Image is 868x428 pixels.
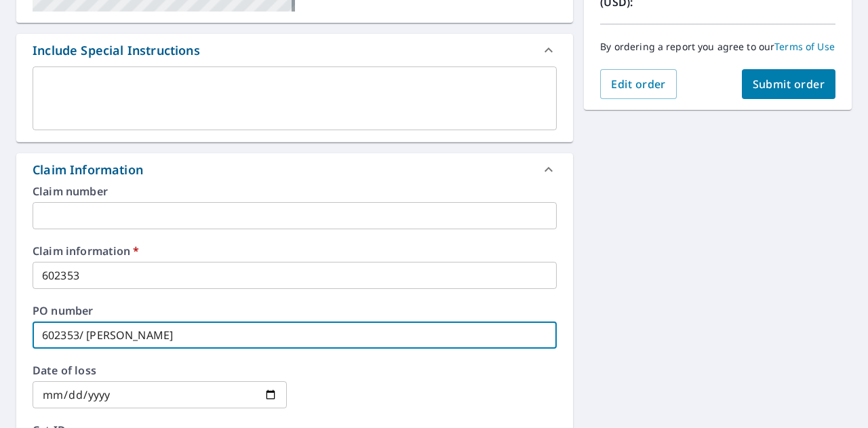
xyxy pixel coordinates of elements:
[33,365,287,376] label: Date of loss
[33,161,143,179] div: Claim Information
[753,77,825,92] span: Submit order
[600,69,677,99] button: Edit order
[600,41,835,53] p: By ordering a report you agree to our
[33,305,557,316] label: PO number
[16,153,573,186] div: Claim Information
[33,41,200,60] div: Include Special Instructions
[611,77,666,92] span: Edit order
[774,40,835,53] a: Terms of Use
[33,186,557,197] label: Claim number
[16,34,573,66] div: Include Special Instructions
[33,246,557,256] label: Claim information
[742,69,836,99] button: Submit order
